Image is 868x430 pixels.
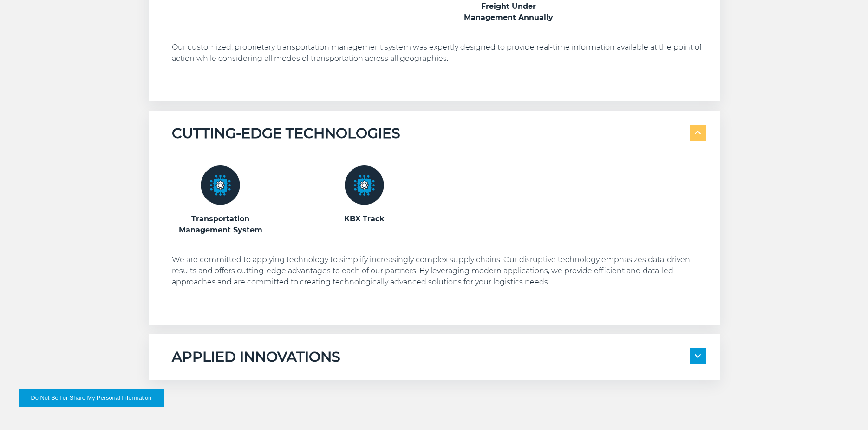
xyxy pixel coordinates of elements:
img: arrow [695,354,701,358]
img: arrow [695,131,701,134]
h5: APPLIED INNOVATIONS [172,348,340,366]
button: Do Not Sell or Share My Personal Information [19,389,164,407]
h3: Transportation Management System [172,213,269,236]
p: Our customized, proprietary transportation management system was expertly designed to provide rea... [172,42,706,64]
h5: CUTTING-EDGE TECHNOLOGIES [172,125,400,142]
p: We are committed to applying technology to simplify increasingly complex supply chains. Our disru... [172,254,706,288]
h3: KBX Track [316,213,413,225]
